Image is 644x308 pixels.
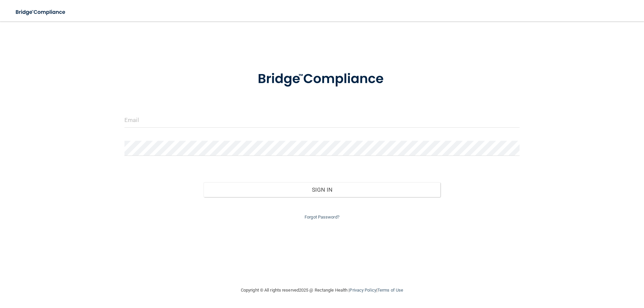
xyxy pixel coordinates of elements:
[200,280,444,301] div: Copyright © All rights reserved 2025 @ Rectangle Health | |
[10,5,72,19] img: bridge_compliance_login_screen.278c3ca4.svg
[305,214,339,220] a: Forgot Password?
[350,288,376,293] a: Privacy Policy
[244,62,400,97] img: bridge_compliance_login_screen.278c3ca4.svg
[204,182,441,197] button: Sign In
[377,288,403,293] a: Terms of Use
[124,113,520,128] input: Email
